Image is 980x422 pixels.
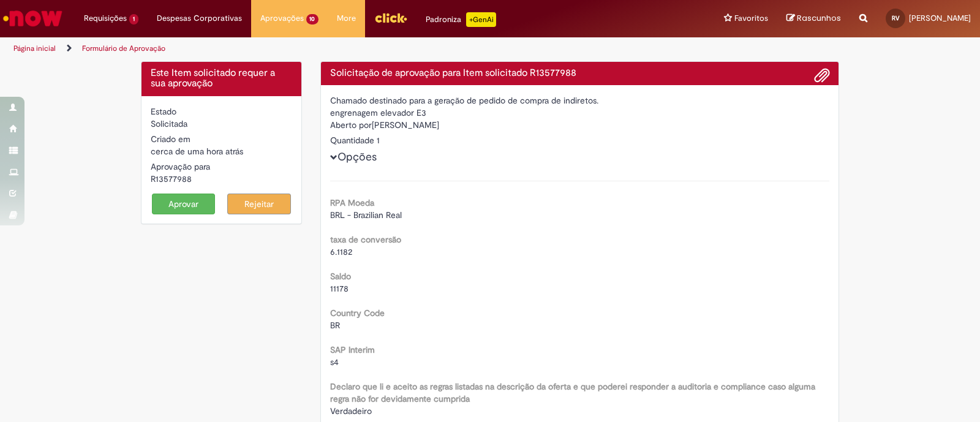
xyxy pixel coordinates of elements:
[151,133,190,145] label: Criado em
[151,68,292,89] h4: Este Item solicitado requer a sua aprovação
[330,119,372,131] label: Aberto por
[466,12,496,27] p: +GenAi
[330,344,375,355] b: SAP Interim
[330,197,374,208] b: RPA Moeda
[151,173,292,185] div: R13577988
[909,13,971,23] span: [PERSON_NAME]
[330,119,830,134] div: [PERSON_NAME]
[797,12,841,24] span: Rascunhos
[374,9,407,27] img: click_logo_yellow_360x200.png
[330,307,385,318] b: Country Code
[151,146,243,157] time: 29/09/2025 16:00:47
[1,6,64,31] img: ServiceNow
[151,105,176,118] label: Estado
[151,160,210,173] label: Aprovação para
[330,320,340,331] span: BR
[330,234,401,245] b: taxa de conversão
[260,12,304,24] span: Aprovações
[734,12,768,24] span: Favoritos
[330,381,815,404] b: Declaro que li e aceito as regras listadas na descrição da oferta e que poderei responder a audit...
[330,209,402,220] span: BRL - Brazilian Real
[151,146,243,157] span: cerca de uma hora atrás
[152,194,216,214] button: Aprovar
[426,12,496,27] div: Padroniza
[330,405,372,416] span: Verdadeiro
[157,12,242,24] span: Despesas Corporativas
[330,271,351,282] b: Saldo
[151,145,292,157] div: 29/09/2025 16:00:47
[337,12,356,24] span: More
[84,12,127,24] span: Requisições
[330,134,830,146] div: Quantidade 1
[330,356,339,367] span: s4
[786,13,841,24] a: Rascunhos
[330,94,830,107] div: Chamado destinado para a geração de pedido de compra de indiretos.
[330,283,349,294] span: 11178
[892,14,900,22] span: RV
[9,37,644,60] ul: Trilhas de página
[13,43,56,53] a: Página inicial
[227,194,291,214] button: Rejeitar
[330,107,830,119] div: engrenagem elevador E3
[330,246,352,257] span: 6.1182
[129,14,138,24] span: 1
[306,14,319,24] span: 10
[151,118,292,130] div: Solicitada
[82,43,165,53] a: Formulário de Aprovação
[330,68,830,79] h4: Solicitação de aprovação para Item solicitado R13577988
